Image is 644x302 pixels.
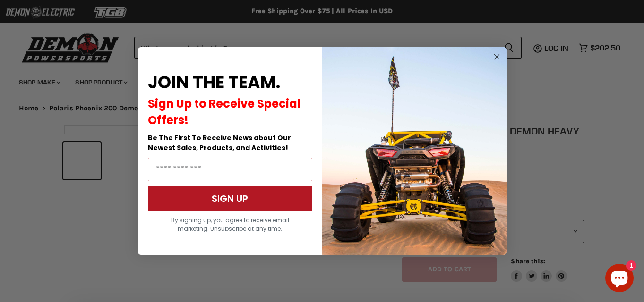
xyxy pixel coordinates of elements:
span: Sign Up to Receive Special Offers! [148,96,301,128]
img: a9095488-b6e7-41ba-879d-588abfab540b.jpeg [322,47,507,255]
button: SIGN UP [148,186,312,211]
button: Close dialog [491,51,503,63]
span: By signing up, you agree to receive email marketing. Unsubscribe at any time. [171,216,289,233]
input: Email Address [148,158,312,181]
span: JOIN THE TEAM. [148,70,280,94]
inbox-online-store-chat: Shopify online store chat [602,264,636,294]
span: Be The First To Receive News about Our Newest Sales, Products, and Activities! [148,133,291,152]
